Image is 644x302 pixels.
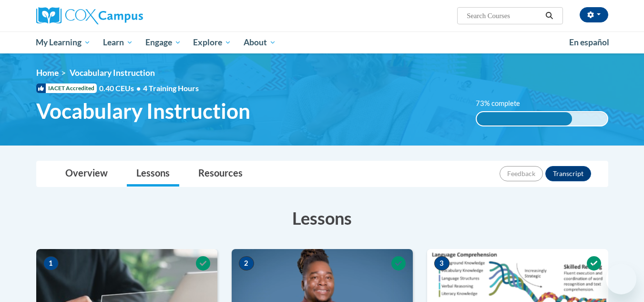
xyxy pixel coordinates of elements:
a: Home [36,68,59,78]
span: About [244,37,276,48]
button: Transcript [545,166,591,181]
span: Engage [145,37,181,48]
span: 1 [43,256,59,271]
a: Lessons [127,161,179,187]
a: Engage [139,31,187,53]
span: 0.40 CEUs [99,83,143,94]
img: Cox Campus [36,7,143,24]
span: • [136,83,141,93]
a: Resources [189,161,252,187]
a: Explore [187,31,237,53]
span: Explore [193,37,231,48]
span: 3 [434,256,450,271]
div: 73% complete [477,112,572,125]
h3: Lessons [36,206,608,230]
span: My Learning [36,37,91,48]
label: 73% complete [476,98,531,109]
iframe: Button to launch messaging window [606,264,636,294]
a: Overview [56,161,117,187]
span: En español [569,37,609,47]
span: Vocabulary Instruction [70,68,155,78]
button: Account Settings [580,7,608,22]
button: Search [542,10,556,21]
span: Vocabulary Instruction [36,98,250,124]
span: 2 [239,256,254,271]
a: My Learning [30,31,97,53]
span: Learn [103,37,133,48]
span: IACET Accredited [36,83,97,93]
a: En español [563,32,615,52]
input: Search Courses [466,10,542,21]
a: About [237,31,282,53]
a: Cox Campus [36,7,217,24]
button: Feedback [500,166,543,181]
span: 4 Training Hours [143,83,199,93]
div: Main menu [22,31,623,53]
a: Learn [97,31,139,53]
